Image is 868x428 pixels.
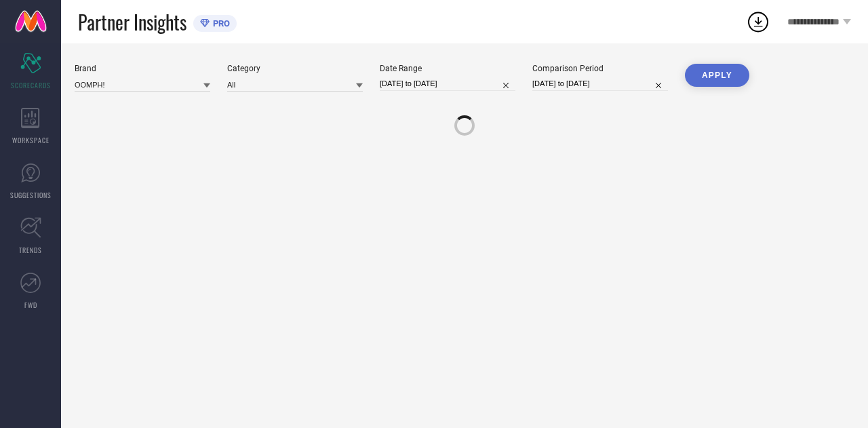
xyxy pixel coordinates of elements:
span: Partner Insights [78,8,186,36]
div: Category [227,64,363,73]
span: TRENDS [19,245,42,255]
span: FWD [24,300,37,310]
button: APPLY [685,64,749,87]
div: Date Range [380,64,515,73]
div: Brand [75,64,210,73]
span: PRO [210,18,230,28]
div: Open download list [746,9,770,34]
input: Select comparison period [532,77,668,91]
span: SUGGESTIONS [10,190,52,200]
span: SCORECARDS [11,80,51,90]
span: WORKSPACE [12,135,50,145]
input: Select date range [380,77,515,91]
div: Comparison Period [532,64,668,73]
